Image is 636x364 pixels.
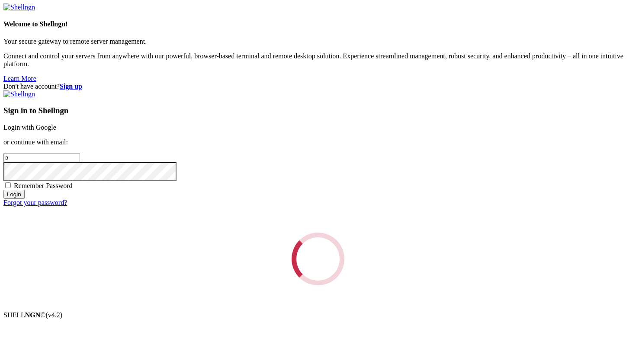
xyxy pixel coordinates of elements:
div: Don't have account? [3,83,633,90]
span: 4.2.0 [46,311,63,319]
img: Shellngn [3,90,35,98]
input: Remember Password [5,182,11,188]
a: Learn More [3,75,36,82]
h3: Sign in to Shellngn [3,106,633,115]
a: Login with Google [3,124,56,131]
img: Shellngn [3,3,35,11]
div: Loading... [292,233,344,285]
p: Connect and control your servers from anywhere with our powerful, browser-based terminal and remo... [3,52,633,68]
p: Your secure gateway to remote server management. [3,38,633,45]
span: SHELL © [3,311,62,319]
b: NGN [25,311,41,319]
input: Email address [3,153,80,162]
p: or continue with email: [3,138,633,146]
a: Forgot your password? [3,199,67,206]
span: Remember Password [14,182,73,189]
a: Sign up [60,83,82,90]
h4: Welcome to Shellngn! [3,20,633,28]
input: Login [3,190,25,199]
